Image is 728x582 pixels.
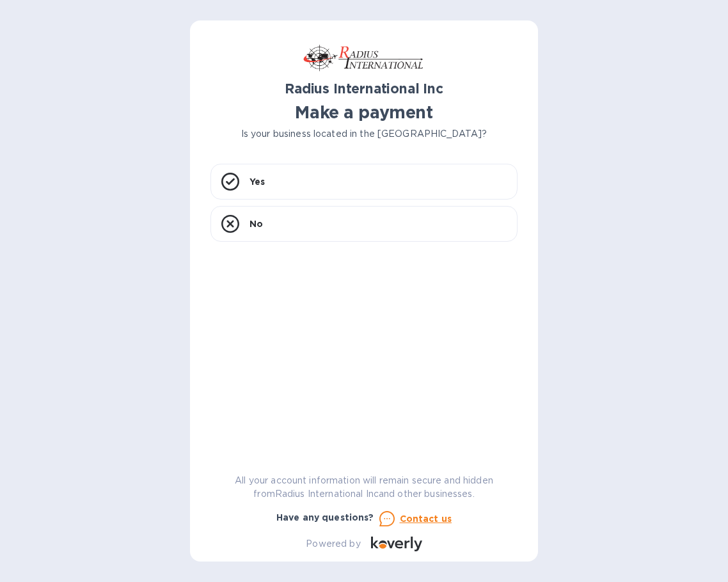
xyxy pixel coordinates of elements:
h1: Make a payment [210,102,518,123]
u: Contact us [400,514,452,524]
p: All your account information will remain secure and hidden from Radius International Inc and othe... [210,474,518,501]
p: Powered by [306,537,360,551]
b: Have any questions? [276,512,374,523]
b: Radius International Inc [285,81,443,97]
p: No [249,217,263,230]
p: Yes [249,175,265,188]
p: Is your business located in the [GEOGRAPHIC_DATA]? [210,127,518,141]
